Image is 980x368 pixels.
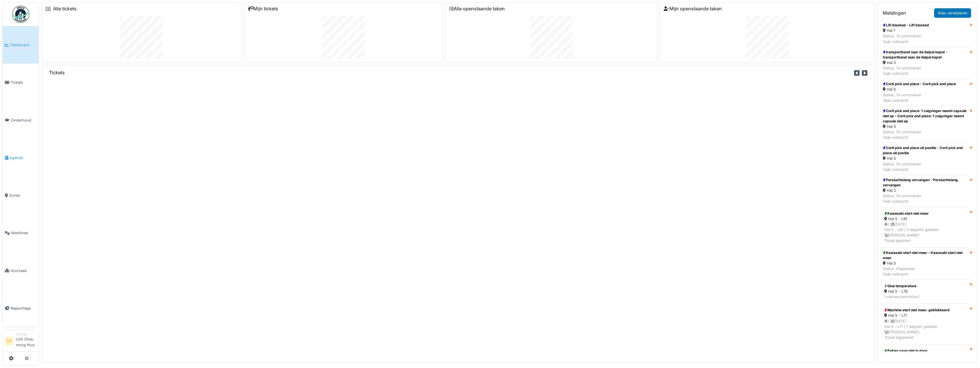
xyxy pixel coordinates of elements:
[11,230,36,236] span: Machines
[12,6,29,23] img: Badge_color-CXgf-gQk.svg
[880,248,970,280] a: Kawasaki start niet meer - Kawasaki start niet meer Hal 5 Status: AfgeslotenTaak volbracht
[883,81,956,87] div: Corti pick and place - Corti pick and place
[3,177,39,214] a: Zones
[884,289,966,294] div: Hal 5 - L78
[11,306,36,311] span: Rapportage
[3,289,39,327] a: Rapportage
[3,101,39,139] a: Onderhoud
[3,26,39,64] a: Dashboard
[883,129,967,140] div: Status: Te controleren Taak volbracht
[880,279,970,304] a: Glue temperature Hal 5 - L78 1 nieuwe bericht(en)
[883,193,967,204] div: Status: Te controleren Taak volbracht
[883,23,929,28] div: Lift blocked - Lift blocked
[664,6,722,11] a: Mijn openstaande taken
[3,64,39,101] a: Tickets
[880,304,970,344] a: Machine start niet meer: geblokkeerd Hal 5 - L71 1 |[DATE]Hal 5 - L71 | 1 dag(en) geleden [PERSON...
[3,252,39,289] a: Voorraad
[883,188,967,193] div: Hal 2
[880,79,970,106] a: Corti pick and place - Corti pick and place Hal 5 Status: Te controlerenTaak volbracht
[884,313,966,318] div: Hal 5 - L71
[11,80,36,85] span: Tickets
[883,250,967,261] div: Kawasaki start niet meer - Kawasaki start niet meer
[883,87,956,92] div: Hal 5
[883,124,967,129] div: Hal 5
[883,108,967,124] div: Corti pick and place: 1 zuigvinger neemt capsule niet op - Corti pick and place: 1 zuigvinger nee...
[16,332,36,350] li: Linh Chau mong thuy
[884,222,966,244] div: 1 | [DATE] Hal 5 - L81 | 0 dag(en) geleden [PERSON_NAME] Ticket gesloten
[883,266,967,277] div: Status: Afgesloten Taak volbracht
[884,308,966,313] div: Machine start niet meer: geblokkeerd
[11,268,36,273] span: Voorraad
[11,118,36,123] span: Onderhoud
[883,28,929,33] div: Hal 1
[3,139,39,177] a: Agenda
[9,155,36,160] span: Agenda
[5,332,36,351] a: LC ManagerLinh Chau mong thuy
[883,156,967,161] div: Hal 5
[883,10,906,16] h6: Meldingen
[883,177,967,188] div: Persluchtslang vervangen - Persluchtslang vervangen
[883,145,967,156] div: Corti pick and place uit positie - Corti pick and place uit positie
[884,211,966,216] div: Kawasaki start niet meer
[880,20,970,47] a: Lift blocked - Lift blocked Hal 1 Status: Te controlerenTaak volbracht
[884,318,966,340] div: 1 | [DATE] Hal 5 - L71 | 1 dag(en) geleden [PERSON_NAME] Ticket bijgewerkt
[880,175,970,207] a: Persluchtslang vervangen - Persluchtslang vervangen Hal 2 Status: Te controlerenTaak volbracht
[883,161,967,172] div: Status: Te controleren Taak volbracht
[49,70,65,75] h6: Tickets
[883,33,929,44] div: Status: Te controleren Taak volbracht
[934,8,971,18] a: Alles verwijderen
[883,261,967,266] div: Hal 5
[883,60,967,65] div: Hal 2
[5,337,13,345] li: LC
[883,65,967,76] div: Status: Te controleren Taak volbracht
[883,50,967,60] div: transportband naar de italpal kapot - transportband naar de italpal kapot
[53,6,77,11] a: Alle tickets
[884,216,966,222] div: Hal 5 - L81
[884,348,966,353] div: Pakjes gaan niet in doos
[9,193,36,198] span: Zones
[16,332,36,336] div: Manager
[3,214,39,252] a: Machines
[884,283,966,289] div: Glue temperature
[248,6,278,11] a: Mijn tickets
[449,6,505,11] a: Alle openstaande taken
[880,207,970,248] a: Kawasaki start niet meer Hal 5 - L81 1 |[DATE]Hal 5 - L81 | 0 dag(en) geleden [PERSON_NAME]Ticket...
[880,47,970,79] a: transportband naar de italpal kapot - transportband naar de italpal kapot Hal 2 Status: Te contro...
[884,294,966,300] div: 1 nieuwe bericht(en)
[880,143,970,175] a: Corti pick and place uit positie - Corti pick and place uit positie Hal 5 Status: Te controlerenT...
[880,106,970,143] a: Corti pick and place: 1 zuigvinger neemt capsule niet op - Corti pick and place: 1 zuigvinger nee...
[883,92,956,103] div: Status: Te controleren Taak volbracht
[10,42,36,48] span: Dashboard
